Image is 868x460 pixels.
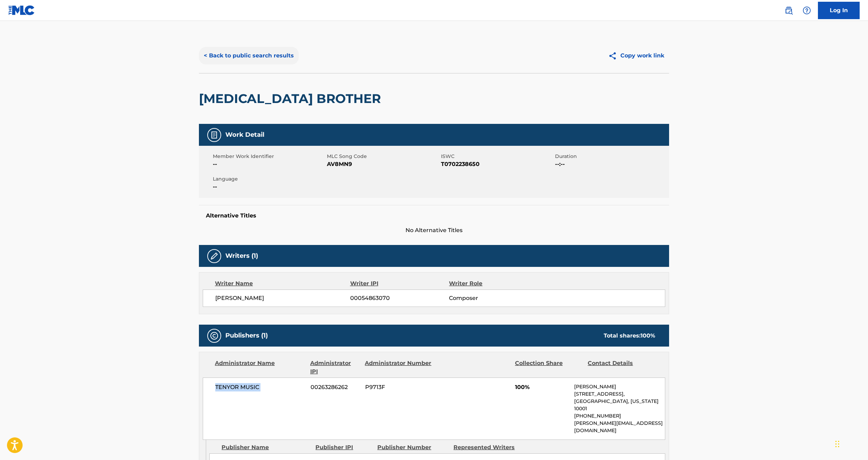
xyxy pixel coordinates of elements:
div: Drag [835,434,839,454]
div: Publisher Number [377,443,448,452]
span: 00263286262 [311,383,360,391]
span: ISWC [441,153,553,160]
span: -- [213,183,325,191]
a: Log In [818,2,860,19]
h5: Writers (1) [225,252,258,260]
button: Copy work link [603,47,669,64]
p: [PERSON_NAME][EMAIL_ADDRESS][DOMAIN_NAME] [574,420,665,434]
img: search [785,6,793,15]
button: < Back to public search results [199,47,299,64]
span: 100 % [641,332,655,339]
span: MLC Song Code [327,153,439,160]
span: -- [213,160,325,168]
h5: Work Detail [225,131,264,139]
div: Administrator IPI [310,359,360,376]
img: Writers [210,252,218,260]
div: Publisher IPI [315,443,372,452]
a: Public Search [782,3,796,17]
div: Represented Writers [453,443,524,452]
div: Writer Role [449,279,539,288]
span: --:-- [555,160,667,168]
span: Duration [555,153,667,160]
span: Member Work Identifier [213,153,325,160]
h5: Publishers (1) [225,332,268,340]
h2: [MEDICAL_DATA] BROTHER [199,91,384,106]
div: Administrator Name [215,359,305,376]
img: Copy work link [608,51,620,60]
img: help [803,6,811,15]
span: 00054863070 [350,294,449,302]
div: Writer Name [215,279,350,288]
p: [GEOGRAPHIC_DATA], [US_STATE] 10001 [574,398,665,412]
span: T0702238650 [441,160,553,168]
div: Writer IPI [350,279,449,288]
span: Language [213,175,325,183]
div: Publisher Name [222,443,310,452]
div: Help [800,3,814,17]
span: No Alternative Titles [199,226,669,235]
span: 100% [515,383,569,391]
p: [PHONE_NUMBER] [574,412,665,420]
span: [PERSON_NAME] [215,294,350,302]
h5: Alternative Titles [206,212,662,219]
iframe: Chat Widget [833,427,868,460]
span: TENYOR MUSIC [215,383,305,391]
div: Collection Share [515,359,582,376]
span: Composer [449,294,539,302]
img: MLC Logo [8,5,35,15]
p: [PERSON_NAME] [574,383,665,390]
p: [STREET_ADDRESS], [574,390,665,398]
span: AV8MN9 [327,160,439,168]
div: Contact Details [588,359,655,376]
img: Publishers [210,332,218,340]
span: P9713F [365,383,433,391]
img: Work Detail [210,131,218,139]
div: Administrator Number [365,359,432,376]
div: Total shares: [604,332,655,340]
